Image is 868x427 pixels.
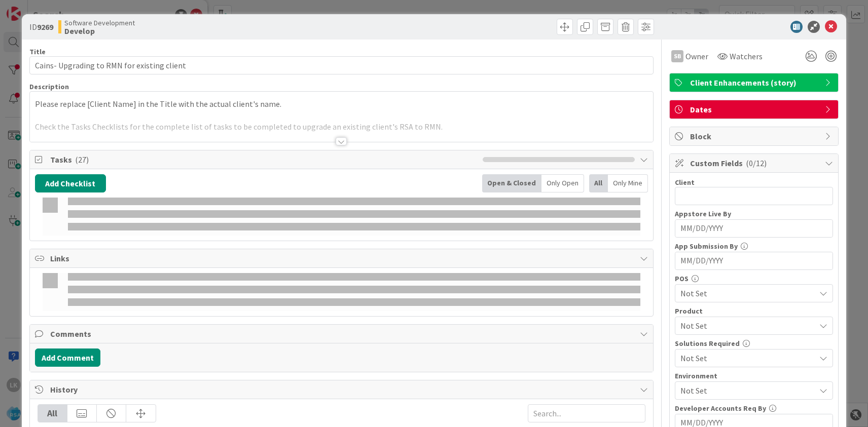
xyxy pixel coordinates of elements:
span: Custom Fields [690,157,820,169]
span: Not Set [680,352,815,364]
div: Developer Accounts Req By [675,405,833,412]
span: Not Set [680,287,815,299]
span: Comments [50,328,635,340]
span: Not Set [680,384,815,397]
div: All [38,405,67,422]
span: Links [50,252,635,264]
span: Client Enhancements (story) [690,76,820,89]
label: Title [29,47,46,56]
div: App Submission By [675,243,833,250]
input: Search... [528,404,645,422]
span: History [50,383,635,396]
div: Appstore Live By [675,210,833,217]
b: 9269 [37,22,53,32]
input: MM/DD/YYYY [680,220,827,237]
span: Not Set [680,320,815,332]
span: Owner [685,50,708,62]
span: Dates [690,103,820,115]
div: Solutions Required [675,340,833,347]
b: Develop [64,27,135,35]
span: ( 0/12 ) [746,158,767,168]
span: Watchers [730,50,763,62]
span: Description [29,82,69,91]
div: Open & Closed [482,174,541,192]
div: Only Open [541,174,584,192]
label: Client [675,178,695,187]
input: MM/DD/YYYY [680,252,827,269]
div: POS [675,275,833,282]
span: Block [690,130,820,142]
button: Add Comment [35,348,100,367]
div: Product [675,307,833,315]
button: Add Checklist [35,174,106,192]
span: Tasks [50,153,478,166]
span: ( 27 ) [75,154,89,165]
p: Please replace [Client Name] in the Title with the actual client's name. [35,98,648,110]
div: Only Mine [608,174,648,192]
div: Environment [675,372,833,379]
span: ID [29,21,53,33]
span: Software Development [64,19,135,27]
input: type card name here... [29,56,654,74]
div: SB [671,50,683,62]
div: All [589,174,608,192]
